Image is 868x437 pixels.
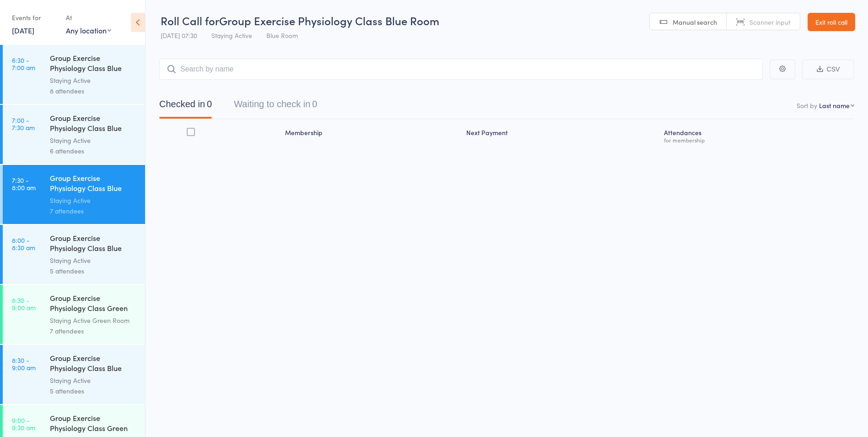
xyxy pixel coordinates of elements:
a: 7:00 -7:30 amGroup Exercise Physiology Class Blue RoomStaying Active6 attendees [3,105,145,164]
div: 8 attendees [50,86,137,96]
time: 6:30 - 7:00 am [12,56,35,71]
div: 7 attendees [50,206,137,216]
div: for membership [664,137,851,143]
div: 5 attendees [50,386,137,396]
span: [DATE] 07:30 [161,31,197,40]
time: 7:30 - 8:00 am [12,176,36,191]
div: Staying Active [50,75,137,86]
span: Group Exercise Physiology Class Blue Room [219,13,439,28]
div: Group Exercise Physiology Class Green Room [50,413,137,435]
div: Last name [819,101,850,110]
div: Staying Active [50,195,137,206]
button: Checked in0 [159,94,212,119]
a: 7:30 -8:00 amGroup Exercise Physiology Class Blue RoomStaying Active7 attendees [3,165,145,224]
div: Staying Active [50,375,137,386]
div: Group Exercise Physiology Class Blue Room [50,53,137,75]
div: 0 [312,99,317,109]
div: Group Exercise Physiology Class Green Room [50,293,137,315]
div: Staying Active Green Room [50,315,137,326]
div: 7 attendees [50,326,137,336]
div: Next Payment [463,123,660,147]
div: Atten­dances [660,123,854,147]
span: Manual search [673,17,717,27]
div: Staying Active [50,255,137,266]
input: Search by name [159,59,763,80]
div: Any location [66,25,111,35]
time: 8:00 - 8:30 am [12,236,35,251]
a: [DATE] [12,25,34,35]
div: Staying Active [50,135,137,146]
time: 7:00 - 7:30 am [12,116,35,131]
div: 6 attendees [50,146,137,156]
a: 6:30 -7:00 amGroup Exercise Physiology Class Blue RoomStaying Active8 attendees [3,45,145,104]
time: 8:30 - 9:00 am [12,296,36,311]
button: Waiting to check in0 [234,94,317,119]
span: Blue Room [266,31,298,40]
div: 5 attendees [50,266,137,276]
time: 9:00 - 9:30 am [12,416,35,431]
a: Exit roll call [808,13,855,31]
button: CSV [802,60,854,79]
div: 0 [207,99,212,109]
label: Sort by [797,101,817,110]
div: Group Exercise Physiology Class Blue Room [50,113,137,135]
div: Membership [281,123,463,147]
span: Staying Active [211,31,252,40]
span: Scanner input [749,17,791,27]
a: 8:30 -9:00 amGroup Exercise Physiology Class Blue RoomStaying Active5 attendees [3,345,145,404]
div: Group Exercise Physiology Class Blue Room [50,233,137,255]
div: Group Exercise Physiology Class Blue Room [50,353,137,375]
time: 8:30 - 9:00 am [12,356,36,371]
a: 8:30 -9:00 amGroup Exercise Physiology Class Green RoomStaying Active Green Room7 attendees [3,285,145,344]
span: Roll Call for [161,13,219,28]
div: At [66,10,111,25]
div: Events for [12,10,57,25]
div: Group Exercise Physiology Class Blue Room [50,173,137,195]
a: 8:00 -8:30 amGroup Exercise Physiology Class Blue RoomStaying Active5 attendees [3,225,145,284]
